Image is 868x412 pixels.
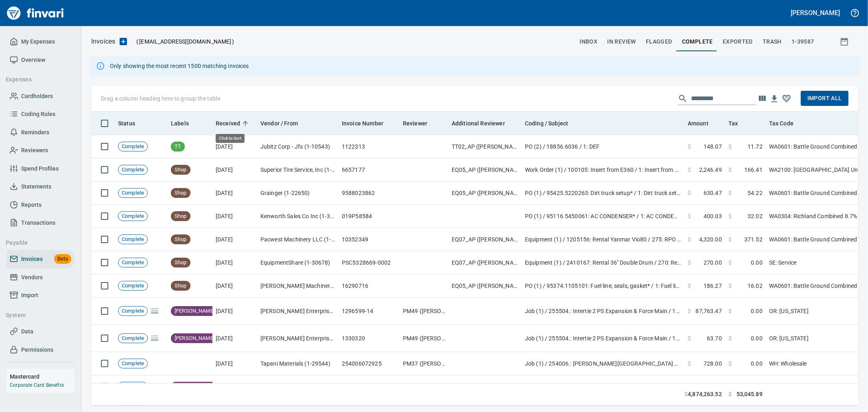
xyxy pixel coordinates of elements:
span: inbox [579,37,597,47]
span: $ [688,166,691,174]
td: Work Order (1) / 100105: Insert from E360 / 1: Insert from E360 / 2: Parts/Other [522,158,684,182]
span: 270.00 [704,259,722,267]
span: Reports [21,200,42,210]
span: $ [688,307,691,315]
a: Spend Profiles [7,160,74,178]
span: 63.70 [707,334,722,342]
span: $ [728,282,732,290]
a: My Expenses [7,33,74,51]
span: Additional Reviewer [452,118,505,128]
td: EQ07_AP ([PERSON_NAME]) [448,251,522,274]
p: Drag a column heading here to group the table [101,94,220,103]
td: [DATE] [212,182,257,205]
td: 019P58584 [339,205,400,228]
span: Invoice Number [342,118,383,128]
td: [DATE] [212,274,257,298]
a: Reminders [7,123,74,142]
span: Shop [171,259,190,267]
td: [PERSON_NAME] Enterprises Inc (1-10368) [257,298,339,325]
a: Cardholders [7,87,74,105]
span: Reminders [21,127,49,138]
span: Shop [171,166,190,174]
span: TT [171,143,184,151]
td: [DATE] [212,135,257,158]
td: WA0601: Battle Ground Combined 8.6% [766,228,868,251]
span: 400.03 [704,212,722,220]
td: 16290716 [339,274,400,298]
span: 630.47 [704,189,722,197]
td: OR: [US_STATE] [766,325,868,352]
td: [PERSON_NAME] Machinery Inc (1-10774) [257,274,339,298]
span: Spend Profiles [21,164,59,174]
td: [DATE] [212,298,257,325]
span: Status [118,118,146,128]
td: TT02_AP ([PERSON_NAME], [PERSON_NAME], norvellm) [448,135,522,158]
td: [DATE] [212,228,257,251]
span: Tax [728,118,748,128]
span: Vendor / From [260,118,308,128]
td: WA0601: Battle Ground Combined 8.6% [766,274,868,298]
td: 1122313 [339,135,400,158]
span: $ [688,212,691,220]
span: Complete [118,166,147,174]
span: Tax Code [769,118,804,128]
span: 166.41 [744,166,763,174]
button: Payable [2,235,70,250]
span: $ [728,212,732,220]
span: Invoices [21,254,43,264]
span: Pages Split [148,307,162,314]
span: System [6,310,67,320]
span: $ [728,359,732,368]
td: WA0304: Richland Combined 8.7% [766,205,868,228]
span: [EMAIL_ADDRESS][DOMAIN_NAME] [138,37,232,46]
td: Tapani Materials (1-29544) [257,375,339,399]
a: InvoicesBeta [7,250,74,268]
td: 1330320 [339,325,400,352]
button: Show invoices within a particular date range [832,34,858,49]
a: Vendors [7,268,74,287]
span: Vendors [21,272,43,283]
a: Reports [7,196,74,214]
span: $ [688,259,691,267]
td: Job (1) / 255504.: Intertie 2 PS Expansion & Force Main / 10. 10.: Seg E - Pipe Rollup / 3: Material [522,298,684,325]
span: Complete [118,259,147,267]
td: [DATE] [212,251,257,274]
span: Shop [171,282,190,290]
span: Shop [171,213,190,220]
span: Additional Reviewer [452,118,516,128]
span: 371.52 [744,235,763,243]
span: 0.00 [751,307,763,315]
span: Transactions [21,218,55,228]
span: Complete [682,37,713,47]
span: $ [688,334,691,342]
a: Coding Rules [7,105,74,123]
td: EQ05_AP ([PERSON_NAME], [PERSON_NAME], [PERSON_NAME]) [448,274,522,298]
td: 6657177 [339,158,400,182]
span: 4,320.00 [699,235,722,243]
span: Statements [21,182,51,192]
span: 2,246.49 [699,166,722,174]
span: Shop [171,189,190,197]
span: 148.07 [704,142,722,151]
td: WA0601: Battle Ground Combined 8.6% [766,182,868,205]
td: 9588023862 [339,182,400,205]
span: My Expenses [21,37,55,47]
td: Job (1) / 255504.: Intertie 2 PS Expansion & Force Main / 10. 13.: Water - Pipe Rollup / 3: Material [522,325,684,352]
span: $ [688,359,691,368]
td: WA2100: [GEOGRAPHIC_DATA] Unicorp Combined 8% [766,158,868,182]
td: WH: Wholesale [766,352,868,375]
a: Data [7,322,74,341]
span: [PERSON_NAME] [171,307,218,315]
div: Only showing the most recent 1500 matching invoices [110,59,249,73]
button: Upload an Invoice [115,37,131,46]
span: Amount [688,118,708,128]
td: EQ07_AP ([PERSON_NAME]) [448,228,522,251]
span: 1-39587 [791,37,814,47]
span: $ [728,189,732,197]
td: [DATE] [212,205,257,228]
td: PM49 ([PERSON_NAME], [PERSON_NAME], [PERSON_NAME]) [400,298,448,325]
h6: Mastercard [10,372,74,381]
span: $ [728,166,732,174]
span: Expenses [6,75,67,85]
td: SE: Service [766,251,868,274]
